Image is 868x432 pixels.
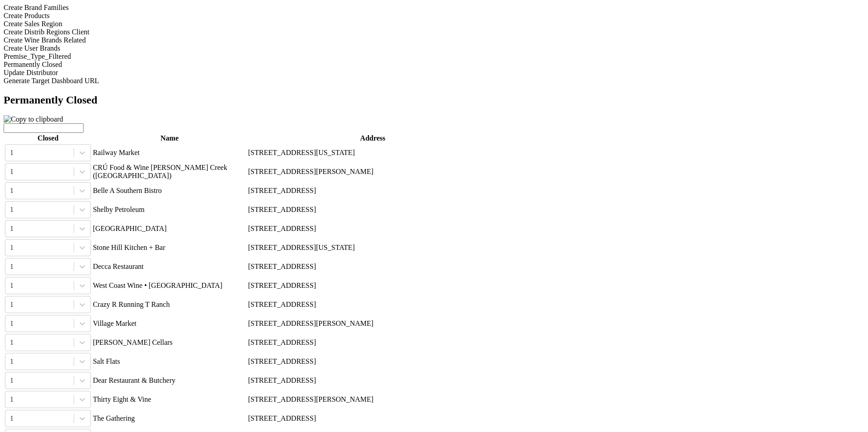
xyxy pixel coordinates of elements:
[4,20,864,28] div: Create Sales Region
[248,371,498,390] td: [STREET_ADDRESS]
[248,277,498,295] td: [STREET_ADDRESS]
[92,134,246,143] th: Name: activate to sort column ascending
[92,258,246,276] td: Decca Restaurant
[4,28,864,36] div: Create Distrib Regions Client
[4,77,864,85] div: Generate Target Dashboard URL
[248,333,498,352] td: [STREET_ADDRESS]
[92,296,246,314] td: Crazy R Running T Ranch
[248,258,498,276] td: [STREET_ADDRESS]
[4,69,864,77] div: Update Distributor
[248,352,498,371] td: [STREET_ADDRESS]
[92,390,246,409] td: Thirty Eight & Vine
[4,4,864,12] div: Create Brand Families
[4,44,864,52] div: Create User Brands
[248,296,498,314] td: [STREET_ADDRESS]
[4,36,864,44] div: Create Wine Brands Related
[4,61,864,69] div: Permanently Closed
[92,163,246,181] td: CRÚ Food & Wine [PERSON_NAME] Creek ([GEOGRAPHIC_DATA])
[92,144,246,162] td: Railway Market
[248,144,498,162] td: [STREET_ADDRESS][US_STATE]
[248,134,498,143] th: Address: activate to sort column ascending
[92,409,246,427] td: The Gathering
[92,277,246,295] td: West Coast Wine • [GEOGRAPHIC_DATA]
[92,315,246,333] td: Village Market
[92,182,246,200] td: Belle A Southern Bistro
[4,94,864,106] h2: Permanently Closed
[248,409,498,427] td: [STREET_ADDRESS]
[248,390,498,409] td: [STREET_ADDRESS][PERSON_NAME]
[92,371,246,390] td: Dear Restaurant & Butchery
[4,115,63,123] img: Copy to clipboard
[92,333,246,352] td: [PERSON_NAME] Cellars
[92,220,246,238] td: [GEOGRAPHIC_DATA]
[248,220,498,238] td: [STREET_ADDRESS]
[92,352,246,371] td: Salt Flats
[248,201,498,219] td: [STREET_ADDRESS]
[248,315,498,333] td: [STREET_ADDRESS][PERSON_NAME]
[248,239,498,257] td: [STREET_ADDRESS][US_STATE]
[248,163,498,181] td: [STREET_ADDRESS][PERSON_NAME]
[4,12,864,20] div: Create Products
[5,134,91,143] th: Closed: activate to sort column ascending
[92,239,246,257] td: Stone Hill Kitchen + Bar
[248,182,498,200] td: [STREET_ADDRESS]
[92,201,246,219] td: Shelby Petroleum
[4,52,864,61] div: Premise_Type_Filtered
